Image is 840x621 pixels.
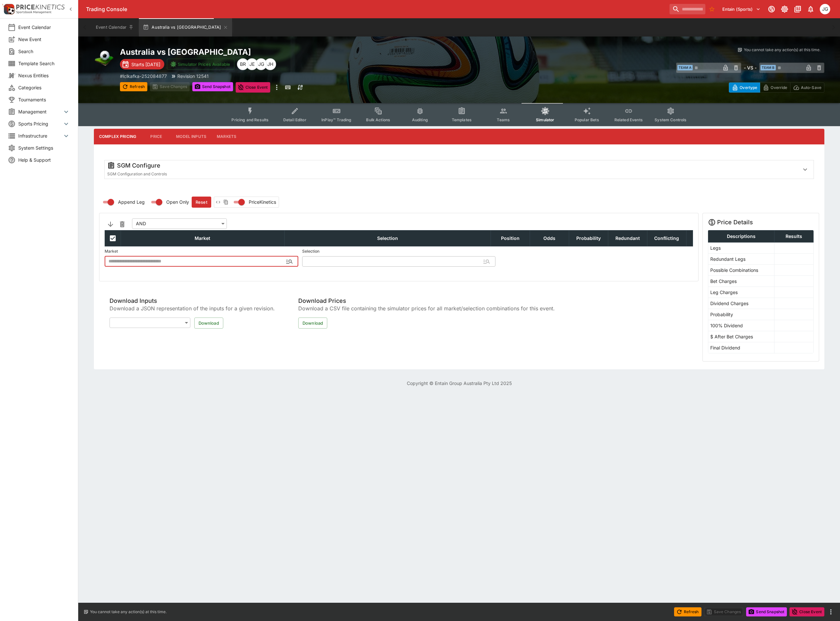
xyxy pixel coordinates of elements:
[677,65,693,70] span: Team A
[760,65,776,70] span: Team B
[94,47,115,68] img: soccer.png
[708,253,774,264] td: Redundant Legs
[18,108,62,115] span: Management
[655,117,686,122] span: System Controls
[110,304,275,312] span: Download a JSON representation of the inputs for a given revision.
[718,4,764,14] button: Select Tenant
[230,197,276,207] label: Change payload type
[18,156,70,163] span: Help & Support
[321,117,351,122] span: InPlay™ Trading
[708,287,774,298] td: Leg Charges
[166,199,189,205] span: Open Only
[818,2,832,16] button: James Gordon
[18,120,62,127] span: Sports Pricing
[608,230,647,246] th: Redundant
[2,3,15,16] img: PriceKinetics Logo
[132,218,227,229] div: AND
[118,199,145,205] span: Append Leg
[729,82,824,93] div: Start From
[107,171,167,176] span: SGM Configuration and Controls
[171,129,212,144] button: Model Inputs
[771,84,787,91] p: Override
[18,84,70,91] span: Categories
[120,73,167,80] p: Copy To Clipboard
[222,198,230,206] button: Copy payload to clipboard
[827,608,835,616] button: more
[805,3,817,15] button: Notifications
[575,117,599,122] span: Popular Bets
[790,82,824,93] button: Auto-Save
[212,129,242,144] button: Markets
[497,117,510,122] span: Teams
[131,61,160,68] p: Starts [DATE]
[284,256,295,267] button: Open
[18,144,70,151] span: System Settings
[246,58,258,70] div: James Edlin
[717,218,753,226] h5: Price Details
[740,84,757,91] p: Overtype
[760,82,790,93] button: Override
[107,162,794,170] div: SGM Configure
[670,4,705,14] input: search
[298,318,327,329] button: Download
[744,64,757,71] h6: - VS -
[283,117,306,122] span: Detail Editor
[264,58,276,70] div: Jiahao Hao
[110,297,275,304] span: Download Inputs
[192,197,211,208] button: Reset
[86,6,667,13] div: Trading Console
[18,132,62,139] span: Infrastructure
[729,82,760,93] button: Overtype
[237,58,249,70] div: Ben Raymond
[249,199,276,205] span: PriceKinetics
[139,18,232,37] button: Australia vs [GEOGRAPHIC_DATA]
[708,242,774,253] td: Legs
[647,230,686,246] th: Conflicting
[18,36,70,43] span: New Event
[273,82,281,93] button: more
[302,246,496,256] label: Selection
[491,230,530,246] th: Position
[236,82,271,93] button: Close Event
[530,230,569,246] th: Odds
[744,47,820,53] p: You cannot take any action(s) at this time.
[18,24,70,31] span: Event Calendar
[18,48,70,55] span: Search
[614,117,643,122] span: Related Events
[16,11,52,14] img: Sportsbook Management
[708,264,774,275] td: Possible Combinations
[707,4,717,14] button: No Bookmarks
[708,320,774,331] td: 100% Dividend
[298,304,555,312] span: Download a CSV file containing the simulator prices for all market/selection combinations for thi...
[779,3,790,15] button: Toggle light/dark mode
[298,297,555,304] span: Download Prices
[789,607,824,616] button: Close Event
[708,331,774,342] td: $ After Bet Charges
[774,230,813,242] th: Results
[177,73,209,80] p: Revision 12541
[120,47,472,57] h2: Copy To Clipboard
[708,230,774,242] th: Descriptions
[121,230,285,246] th: Market
[255,58,267,70] div: James Gordon
[708,309,774,320] td: Probability
[801,84,821,91] p: Auto-Save
[226,103,692,126] div: Event type filters
[820,4,830,14] div: James Gordon
[792,3,803,15] button: Documentation
[412,117,428,122] span: Auditing
[366,117,390,122] span: Bulk Actions
[18,72,70,79] span: Nexus Entities
[569,230,608,246] th: Probability
[452,117,472,122] span: Templates
[18,60,70,67] span: Template Search
[16,5,65,9] img: PriceKinetics
[92,18,138,37] button: Event Calendar
[94,129,141,144] button: Complex Pricing
[214,198,222,206] button: View payload
[78,380,840,387] p: Copyright © Entain Group Australia Pty Ltd 2025
[708,342,774,353] td: Final Dividend
[746,607,787,616] button: Send Snapshot
[708,275,774,287] td: Bet Charges
[167,59,234,70] button: Simulator Prices Available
